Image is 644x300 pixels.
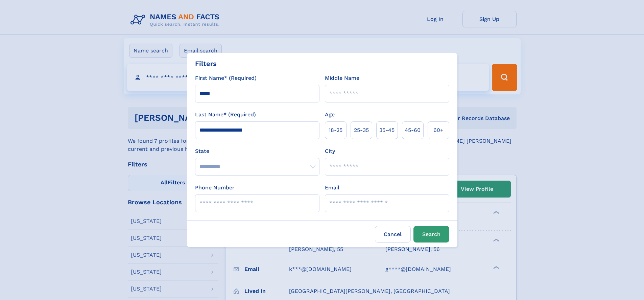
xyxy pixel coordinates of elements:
[325,184,339,192] label: Email
[325,147,335,155] label: City
[379,126,395,134] span: 35‑45
[325,111,335,119] label: Age
[433,126,444,134] span: 60+
[413,226,449,243] button: Search
[195,74,257,82] label: First Name* (Required)
[405,126,421,134] span: 45‑60
[195,147,319,155] label: State
[195,59,217,69] div: Filters
[325,74,359,82] label: Middle Name
[329,126,342,134] span: 18‑25
[375,226,411,243] label: Cancel
[195,111,256,119] label: Last Name* (Required)
[354,126,369,134] span: 25‑35
[195,184,235,192] label: Phone Number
